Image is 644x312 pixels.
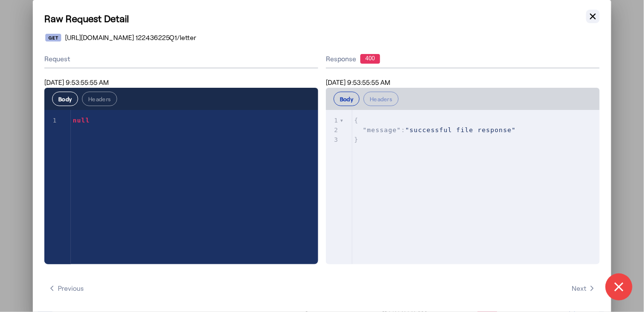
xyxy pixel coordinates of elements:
[44,50,318,68] div: Request
[326,125,340,135] div: 2
[52,92,78,106] button: Body
[363,92,399,106] button: Headers
[82,92,117,106] button: Headers
[65,33,197,42] span: [URL][DOMAIN_NAME] 122436225Q1/letter
[572,284,596,293] span: Next
[48,284,84,293] span: Previous
[354,136,359,143] span: }
[44,12,600,25] h1: Raw Request Detail
[44,78,109,86] span: [DATE] 9:53:55:55 AM
[365,55,375,62] text: 400
[326,54,600,64] div: Response
[354,126,516,134] span: :
[334,92,360,106] button: Body
[73,117,90,124] span: null
[568,280,600,297] button: Next
[405,126,516,134] span: "successful file response"
[44,280,88,297] button: Previous
[354,117,359,124] span: {
[326,135,340,145] div: 3
[326,116,340,125] div: 1
[363,126,401,134] span: "message"
[44,116,58,125] div: 1
[326,78,390,86] span: [DATE] 9:53:55:55 AM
